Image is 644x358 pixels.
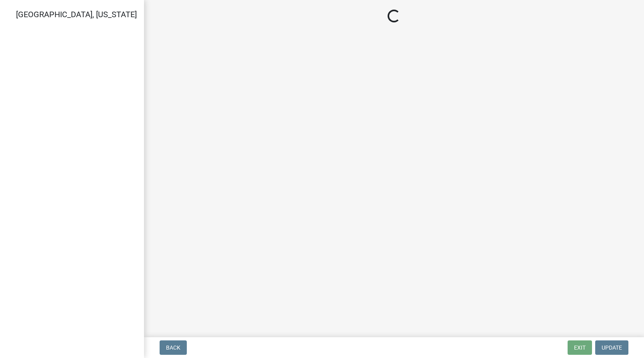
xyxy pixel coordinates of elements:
[16,10,137,19] span: [GEOGRAPHIC_DATA], [US_STATE]
[568,340,592,355] button: Exit
[166,344,180,351] span: Back
[160,340,187,355] button: Back
[595,340,628,355] button: Update
[602,344,622,351] span: Update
